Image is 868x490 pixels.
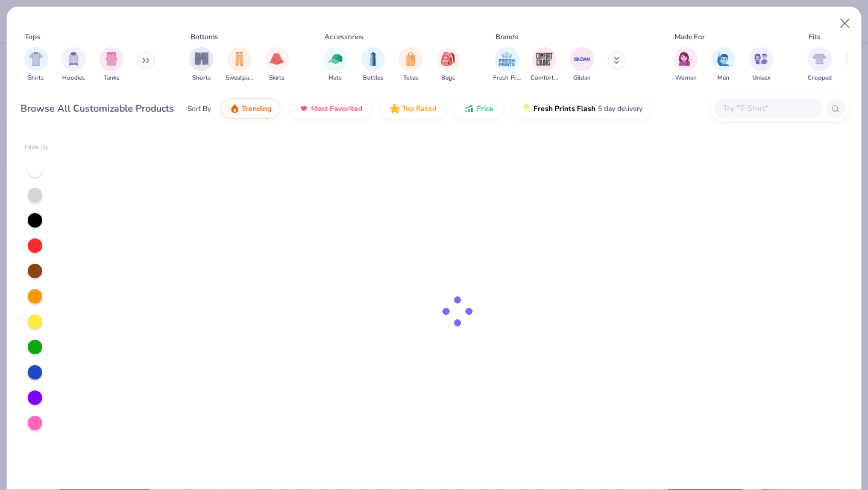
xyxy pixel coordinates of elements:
[512,98,652,119] button: Fresh Prints Flash5 day delivery
[361,47,385,83] button: filter button
[711,47,735,83] div: filter for Men
[813,52,826,66] img: Cropped Image
[749,47,773,83] button: filter button
[808,31,820,42] div: Fits
[530,47,558,83] div: filter for Comfort Colors
[290,98,371,119] button: Most Favorited
[225,47,253,83] div: filter for Sweatpants
[573,74,591,83] span: Gildan
[398,47,423,83] button: filter button
[20,101,174,116] div: Browse All Customizable Products
[299,104,309,113] img: most_fav.gif
[441,52,454,66] img: Bags Image
[535,50,553,68] img: Comfort Colors Image
[269,74,285,83] span: Skirts
[570,47,594,83] div: filter for Gildan
[533,104,596,113] span: Fresh Prints Flash
[105,52,118,66] img: Tanks Image
[24,47,48,83] div: filter for Shirts
[311,104,362,113] span: Most Favorited
[225,47,253,83] button: filter button
[749,47,773,83] div: filter for Unisex
[530,74,558,83] span: Comfort Colors
[381,98,445,119] button: Top Rated
[329,52,342,66] img: Hats Image
[754,52,768,66] img: Unisex Image
[404,52,417,66] img: Totes Image
[265,47,289,83] button: filter button
[233,52,246,66] img: Sweatpants Image
[62,74,85,83] span: Hoodies
[436,47,461,83] button: filter button
[752,74,770,83] span: Unisex
[722,101,814,115] input: Try "T-Shirt"
[363,74,383,83] span: Bottles
[329,74,342,83] span: Hats
[808,47,832,83] div: filter for Cropped
[187,103,211,114] div: Sort By
[189,47,213,83] div: filter for Shorts
[493,47,521,83] button: filter button
[195,52,209,66] img: Shorts Image
[24,47,48,83] button: filter button
[324,31,363,42] div: Accessories
[25,143,49,152] div: Filter By
[402,104,436,113] span: Top Rated
[717,52,730,66] img: Men Image
[493,47,521,83] div: filter for Fresh Prints
[99,47,124,83] div: filter for Tanks
[99,47,124,83] button: filter button
[225,74,253,83] span: Sweatpants
[323,47,347,83] button: filter button
[192,74,211,83] span: Shorts
[808,47,832,83] button: filter button
[679,52,693,66] img: Women Image
[361,47,385,83] div: filter for Bottles
[455,98,503,119] button: Price
[265,47,289,83] div: filter for Skirts
[230,104,239,113] img: trending.gif
[67,52,80,66] img: Hoodies Image
[530,47,558,83] button: filter button
[573,50,591,68] img: Gildan Image
[717,74,729,83] span: Men
[61,47,86,83] button: filter button
[675,74,697,83] span: Women
[436,47,461,83] div: filter for Bags
[366,52,380,66] img: Bottles Image
[190,31,218,42] div: Bottoms
[61,47,86,83] div: filter for Hoodies
[711,47,735,83] button: filter button
[323,47,347,83] div: filter for Hats
[25,31,40,42] div: Tops
[221,98,280,119] button: Trending
[403,74,418,83] span: Totes
[398,47,423,83] div: filter for Totes
[104,74,119,83] span: Tanks
[521,104,531,113] img: flash.gif
[834,12,857,35] button: Close
[390,104,400,113] img: TopRated.gif
[598,102,643,116] span: 5 day delivery
[242,104,271,113] span: Trending
[808,74,832,83] span: Cropped
[493,74,521,83] span: Fresh Prints
[674,47,698,83] button: filter button
[28,74,44,83] span: Shirts
[476,104,494,113] span: Price
[674,47,698,83] div: filter for Women
[570,47,594,83] button: filter button
[675,31,705,42] div: Made For
[498,50,516,68] img: Fresh Prints Image
[495,31,518,42] div: Brands
[29,52,43,66] img: Shirts Image
[189,47,213,83] button: filter button
[270,52,284,66] img: Skirts Image
[441,74,455,83] span: Bags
